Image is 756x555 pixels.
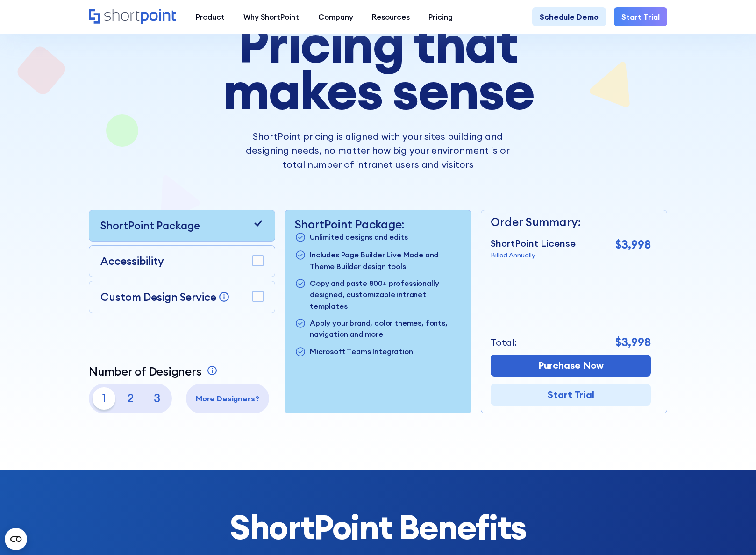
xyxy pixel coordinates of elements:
h2: ShortPoint Benefits [89,508,667,546]
p: Microsoft Teams Integration [310,346,413,358]
p: Copy and paste 800+ professionally designed, customizable intranet templates [310,277,461,312]
div: Resources [372,11,410,22]
div: Pricing [428,11,453,22]
p: More Designers? [190,393,265,404]
p: Total: [491,335,517,349]
p: Billed Annually [491,250,576,260]
p: $3,998 [615,334,651,351]
a: Home [89,9,177,25]
p: ShortPoint Package: [295,218,462,231]
p: ShortPoint Package [100,218,200,234]
a: Number of Designers [89,365,220,378]
p: Includes Page Builder Live Mode and Theme Builder design tools [310,249,461,272]
div: Company [318,11,353,22]
a: Resources [363,7,419,26]
a: Start Trial [614,7,667,26]
p: Apply your brand, color themes, fonts, navigation and more [310,317,461,340]
p: Custom Design Service [100,290,216,304]
h1: Pricing that makes sense [165,20,591,114]
a: Why ShortPoint [234,7,308,26]
p: Order Summary: [491,214,651,231]
p: Number of Designers [89,365,201,378]
a: Start Trial [491,384,651,406]
p: Unlimited designs and edits [310,231,408,243]
p: Accessibility [100,253,164,269]
a: Pricing [419,7,462,26]
button: Open CMP widget [5,528,27,550]
a: Company [308,7,362,26]
p: 3 [145,387,168,410]
p: ShortPoint License [491,236,576,250]
p: $3,998 [615,236,651,253]
iframe: Chat Widget [709,510,756,555]
a: Product [186,7,234,26]
div: Why ShortPoint [243,11,299,22]
a: Purchase Now [491,355,651,376]
div: Product [196,11,225,22]
p: ShortPoint pricing is aligned with your sites building and designing needs, no matter how big you... [236,129,520,172]
a: Schedule Demo [532,7,606,26]
p: 2 [119,387,142,410]
p: 1 [93,387,115,410]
